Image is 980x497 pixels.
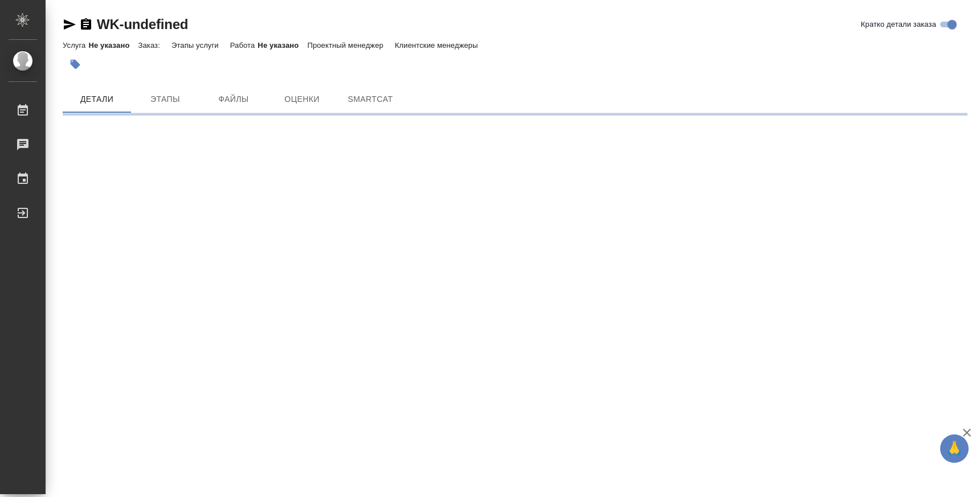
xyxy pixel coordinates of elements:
[79,18,93,31] button: Скопировать ссылку
[343,92,398,106] span: SmartCat
[230,41,258,50] p: Работа
[395,41,481,50] p: Клиентские менеджеры
[63,41,88,50] p: Услуга
[940,434,969,463] button: 🙏
[171,41,222,50] p: Этапы услуги
[88,41,138,50] p: Не указано
[138,41,162,50] p: Заказ:
[97,17,188,32] a: WK-undefined
[138,92,193,106] span: Этапы
[70,92,124,106] span: Детали
[63,52,88,77] button: Добавить тэг
[861,19,936,30] span: Кратко детали заказа
[275,92,329,106] span: Оценки
[63,18,76,31] button: Скопировать ссылку для ЯМессенджера
[307,41,386,50] p: Проектный менеджер
[258,41,307,50] p: Не указано
[206,92,261,106] span: Файлы
[945,437,964,461] span: 🙏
